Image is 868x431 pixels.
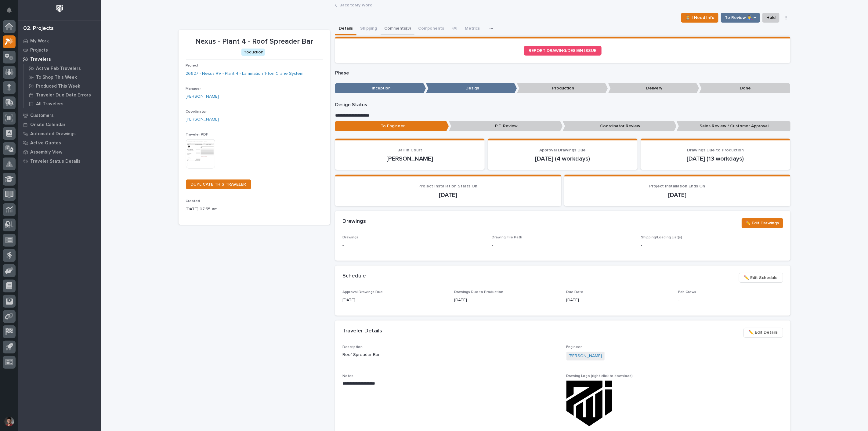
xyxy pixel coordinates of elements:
button: users-avatar [3,415,16,428]
button: ✏️ Edit Drawings [742,218,783,228]
p: - [678,297,783,303]
p: [DATE] (4 workdays) [495,155,630,162]
span: ✏️ Edit Details [749,329,778,336]
span: Shipping/Loading List(s) [641,236,682,239]
span: Drawings Due to Production [687,148,744,152]
span: Notes [342,374,353,378]
p: Inception [335,83,426,93]
p: [PERSON_NAME] [342,155,478,162]
a: Active Quotes [18,138,101,147]
a: My Work [18,36,101,45]
a: Automated Drawings [18,129,101,138]
a: DUPLICATE THIS TRAVELER [186,179,251,189]
a: All Travelers [24,100,101,108]
h2: Schedule [342,273,366,280]
p: P.E. Review [449,121,563,131]
p: - [641,242,783,249]
span: DUPLICATE THIS TRAVELER [191,182,246,187]
a: Back toMy Work [339,1,372,8]
p: Design Status [335,102,790,108]
span: Project [186,64,199,67]
span: Drawings [342,236,358,239]
span: ✏️ Edit Schedule [744,274,778,281]
p: Sales Review / Customer Approval [677,121,790,131]
a: Travelers [18,55,101,64]
button: Hold [762,13,779,23]
p: All Travelers [36,101,63,107]
p: - [492,242,493,249]
p: Produced This Week [36,84,80,89]
a: Assembly View [18,147,101,157]
p: [DATE] [572,191,783,199]
span: To Review 👨‍🏭 → [725,14,756,21]
h2: Traveler Details [342,328,382,335]
button: Details [335,23,356,35]
button: FAI [448,23,461,35]
span: Due Date [566,290,584,294]
span: REPORT DRAWING/DESIGN ISSUE [529,49,597,53]
p: My Work [30,38,49,44]
p: Production [517,83,608,93]
a: Projects [18,45,101,55]
a: Produced This Week [24,82,101,90]
button: Components [414,23,448,35]
a: REPORT DRAWING/DESIGN ISSUE [524,46,602,56]
img: Workspace Logo [54,3,65,14]
button: Notifications [3,4,16,16]
span: Project Installation Ends On [649,184,705,188]
button: ✏️ Edit Schedule [739,273,783,283]
p: Projects [30,48,48,53]
span: Manager [186,87,201,91]
p: To Engineer [335,121,449,131]
p: Done [699,83,790,93]
div: Production [241,49,265,56]
p: Phase [335,70,790,76]
p: [DATE] [342,191,554,199]
p: Design [426,83,517,93]
p: [DATE] 07:55 am [186,206,323,212]
a: [PERSON_NAME] [186,116,219,123]
span: Approval Drawings Due [540,148,586,152]
a: [PERSON_NAME] [186,93,219,100]
span: ✏️ Edit Drawings [746,219,779,227]
p: Travelers [30,57,51,62]
button: To Review 👨‍🏭 → [721,13,760,23]
span: Project Installation Starts On [419,184,478,188]
a: Traveler Status Details [18,157,101,166]
p: Automated Drawings [30,131,76,137]
p: [DATE] [454,297,559,303]
span: Drawing Logo (right-click to download) [566,374,633,378]
a: Traveler Due Date Errors [24,91,101,99]
div: 02. Projects [23,25,54,32]
div: Notifications [8,7,16,17]
p: Active Fab Travelers [36,66,81,71]
span: Traveler PDF [186,133,208,136]
a: Active Fab Travelers [24,64,101,73]
button: ✏️ Edit Details [743,328,783,338]
img: Y_KdTNuK6A-Q_-hb-qZRogEbxCnJs2FP0WujY31eNSU [566,381,612,426]
span: Ball In Court [398,148,422,152]
span: Hold [766,14,776,21]
span: Drawing File Path [492,236,522,239]
p: Onsite Calendar [30,122,66,128]
p: To Shop This Week [36,75,77,80]
p: - [342,242,484,249]
p: Customers [30,113,54,118]
a: To Shop This Week [24,73,101,81]
span: Engineer [566,345,582,349]
span: Coordinator [186,110,207,114]
span: ⏳ I Need Info [685,14,714,21]
button: Comments (3) [381,23,414,35]
span: Approval Drawings Due [342,290,383,294]
span: Drawings Due to Production [454,290,504,294]
p: [DATE] [566,297,671,303]
span: Fab Crews [678,290,696,294]
p: Traveler Status Details [30,159,81,164]
p: Active Quotes [30,140,61,146]
a: Onsite Calendar [18,120,101,129]
p: Coordinator Review [563,121,677,131]
p: Traveler Due Date Errors [36,92,91,98]
span: Description [342,345,363,349]
a: 26627 - Nexus RV - Plant 4 - Lamination 1-Ton Crane System [186,71,304,77]
h2: Drawings [342,218,366,225]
